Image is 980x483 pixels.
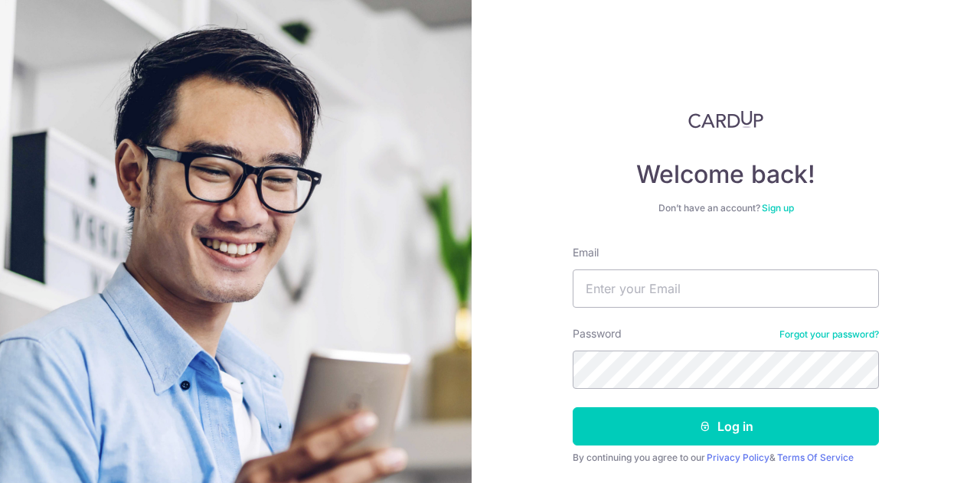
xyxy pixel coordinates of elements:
[707,452,769,463] a: Privacy Policy
[573,326,622,341] label: Password
[573,245,599,260] label: Email
[573,407,879,445] button: Log in
[688,110,763,129] img: CardUp Logo
[573,202,879,214] div: Don’t have an account?
[777,452,854,463] a: Terms Of Service
[762,202,794,214] a: Sign up
[573,452,879,464] div: By continuing you agree to our &
[573,159,879,190] h4: Welcome back!
[573,269,879,308] input: Enter your Email
[779,328,879,341] a: Forgot your password?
